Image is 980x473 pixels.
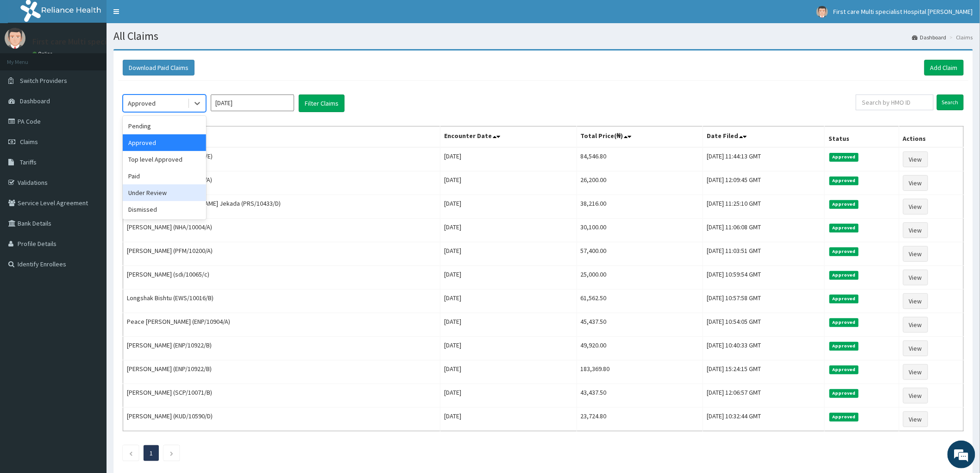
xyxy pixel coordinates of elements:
div: Chat with us now [48,52,156,64]
td: [PERSON_NAME] [PERSON_NAME] Jekada (PRS/10433/D) [123,195,440,219]
img: User Image [817,6,828,18]
div: Paid [123,168,206,184]
td: 45,437.50 [577,313,703,337]
td: [DATE] 11:44:13 GMT [703,147,825,171]
button: Download Paid Claims [123,60,195,76]
div: Minimize live chat window [152,5,174,27]
span: Claims [20,138,38,146]
span: Approved [829,247,859,256]
span: Approved [829,177,859,185]
td: 30,100.00 [577,219,703,242]
div: Dismissed [123,201,206,218]
span: Approved [829,200,859,208]
li: Claims [948,33,973,41]
a: View [903,293,928,309]
td: 43,437.50 [577,384,703,408]
span: Approved [829,271,859,279]
a: View [903,175,928,191]
td: [DATE] 11:06:08 GMT [703,219,825,242]
span: Approved [829,153,859,161]
th: Total Price(₦) [577,126,703,148]
div: Top level Approved [123,151,206,168]
td: [DATE] [440,313,577,337]
img: User Image [5,28,25,49]
td: [DATE] [440,290,577,313]
span: Approved [829,389,859,397]
td: [DATE] 10:54:05 GMT [703,313,825,337]
td: [DATE] [440,242,577,266]
a: Online [32,50,55,57]
td: 61,562.50 [577,290,703,313]
input: Select Month and Year [211,95,294,111]
td: [DATE] [440,360,577,384]
td: [PERSON_NAME] (ENP/10922/B) [123,360,440,384]
td: [PERSON_NAME] (NHA/10004/A) [123,219,440,242]
td: [DATE] 12:09:45 GMT [703,171,825,195]
span: First care Multi specialist Hospital [PERSON_NAME] [834,7,973,16]
a: View [903,270,928,285]
td: [DATE] 11:25:10 GMT [703,195,825,219]
span: Approved [829,342,859,350]
th: Actions [899,126,963,148]
a: View [903,388,928,404]
td: [DATE] 12:06:57 GMT [703,384,825,408]
div: Under Review [123,184,206,201]
td: 183,369.80 [577,360,703,384]
span: Approved [829,318,859,327]
td: [PERSON_NAME] (PFM/10044/E) [123,147,440,171]
p: First care Multi specialist Hospital [PERSON_NAME] [32,38,217,46]
th: Status [825,126,899,148]
a: Dashboard [912,33,947,41]
td: [PERSON_NAME] (KUD/10590/D) [123,408,440,431]
td: 38,216.00 [577,195,703,219]
td: Longshak Bishtu (EWS/10016/B) [123,290,440,313]
td: [DATE] 10:57:58 GMT [703,290,825,313]
th: Encounter Date [440,126,577,148]
a: View [903,411,928,427]
div: Approved [128,99,156,108]
img: d_794563401_company_1708531726252_794563401 [17,46,38,69]
td: 25,000.00 [577,266,703,290]
td: [DATE] [440,195,577,219]
div: Pending [123,118,206,134]
a: Add Claim [924,60,964,76]
td: 49,920.00 [577,337,703,360]
a: View [903,246,928,262]
td: 57,400.00 [577,242,703,266]
span: Approved [829,295,859,303]
input: Search by HMO ID [856,95,934,110]
td: 23,724.80 [577,408,703,431]
a: View [903,199,928,214]
textarea: Type your message and hit 'Enter' [5,253,176,285]
td: [PERSON_NAME] (ENP/10922/B) [123,337,440,360]
td: [DATE] [440,408,577,431]
a: View [903,317,928,333]
td: [DATE] [440,384,577,408]
a: View [903,341,928,356]
a: Next page [170,449,174,457]
td: [DATE] 15:24:15 GMT [703,360,825,384]
td: [DATE] [440,337,577,360]
td: Peace [PERSON_NAME] (ENP/10904/A) [123,313,440,337]
td: [DATE] 10:59:54 GMT [703,266,825,290]
th: Name [123,126,440,148]
td: 26,200.00 [577,171,703,195]
a: Page 1 is your current page [150,449,153,457]
div: Approved [123,134,206,151]
td: [DATE] 11:03:51 GMT [703,242,825,266]
h1: All Claims [113,30,973,42]
td: [DATE] [440,266,577,290]
span: Switch Providers [20,76,67,85]
a: View [903,151,928,167]
span: Approved [829,366,859,374]
td: [DATE] [440,219,577,242]
td: [PERSON_NAME] (SCP/10071/B) [123,384,440,408]
td: [DATE] [440,147,577,171]
span: Tariffs [20,158,37,166]
td: 84,546.80 [577,147,703,171]
td: [PERSON_NAME] (sdi/10065/c) [123,266,440,290]
input: Search [937,95,964,110]
td: [PERSON_NAME] (PRS/10433/A) [123,171,440,195]
td: [DATE] [440,171,577,195]
td: [DATE] 10:32:44 GMT [703,408,825,431]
